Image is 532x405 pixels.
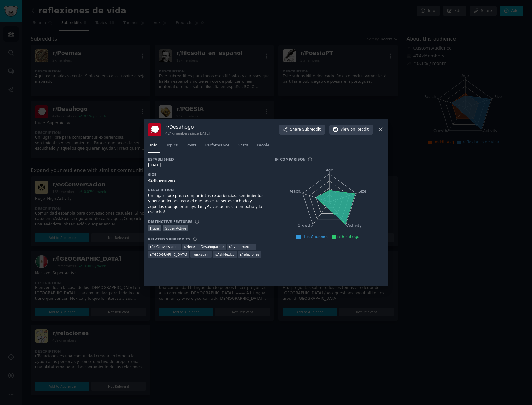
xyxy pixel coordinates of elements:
span: View [340,127,369,132]
h3: Description [148,188,266,192]
span: Topics [166,143,178,148]
button: ShareSubreddit [279,125,325,135]
a: Topics [164,141,180,153]
h3: In Comparison [275,157,306,161]
span: Performance [205,143,229,148]
a: People [254,141,272,153]
div: 424k members [148,178,266,184]
span: r/ [GEOGRAPHIC_DATA] [150,252,187,257]
span: on Reddit [351,127,369,132]
h3: Size [148,172,266,177]
span: Share [290,127,321,132]
span: r/Desahogo [337,235,360,239]
div: Super Active [163,225,189,231]
span: Posts [186,143,196,148]
span: People [257,143,269,148]
span: Info [150,143,157,148]
div: Un lugar libre para compartir tus experiencias, sentimientos y pensamientos. Para el que necesite... [148,193,266,215]
span: r/ NecesitoDesahogarme [184,244,224,249]
span: r/ AskMexico [215,252,234,257]
h3: Distinctive Features [148,220,193,224]
tspan: Reach [288,189,300,193]
span: Subreddit [302,127,321,132]
span: Stats [238,143,248,148]
div: 424k members since [DATE] [165,131,210,136]
div: Huge [148,225,161,231]
a: Stats [236,141,250,153]
div: [DATE] [148,163,266,168]
span: r/ esConversacion [150,244,179,249]
span: This Audience [302,235,329,239]
h3: Related Subreddits [148,237,190,241]
tspan: Activity [347,223,362,228]
tspan: Growth [298,223,311,228]
tspan: Age [326,168,333,172]
h3: r/ Desahogo [165,124,210,130]
a: Info [148,141,160,153]
a: Posts [184,141,199,153]
h3: Established [148,157,266,161]
img: Desahogo [148,123,161,136]
tspan: Size [358,189,366,193]
span: r/ askspain [193,252,209,257]
a: Performance [203,141,232,153]
span: r/ ayudamexico [229,244,254,249]
span: r/ relaciones [240,252,259,257]
button: Viewon Reddit [329,125,373,135]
